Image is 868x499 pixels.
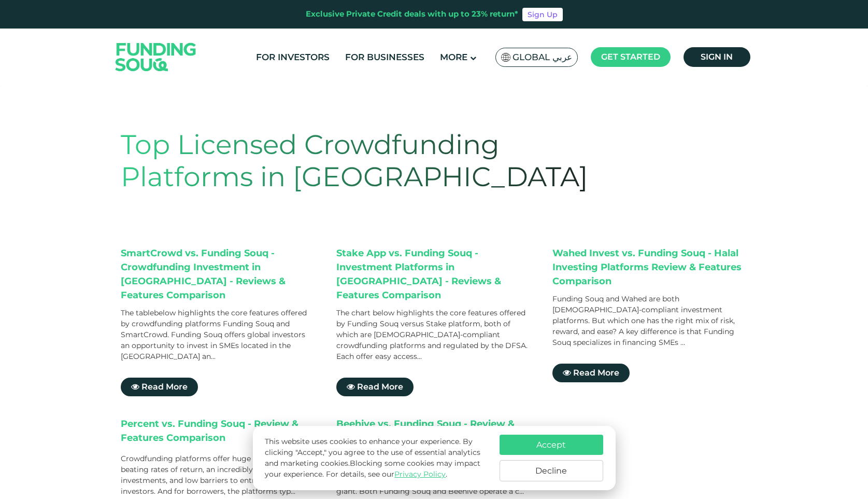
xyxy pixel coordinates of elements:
span: Get started [601,52,660,62]
a: Read More [336,378,414,396]
span: Read More [357,382,403,392]
span: Read More [141,382,188,392]
div: Crowdfunding platforms offer huge perks: market-beating rates of return, an incredibly diverse ra... [121,453,316,497]
div: Beehive vs. Funding Souq - Review & Features Comparison [336,417,532,448]
span: Global عربي [513,51,572,63]
span: Read More [573,368,619,378]
div: The tablebelow highlights the core features offered by crowdfunding platforms Funding Souq and Sm... [121,308,316,362]
div: Stake App vs. Funding Souq - Investment Platforms in [GEOGRAPHIC_DATA] - Reviews & Features Compa... [336,246,532,302]
p: This website uses cookies to enhance your experience. By clicking "Accept," you agree to the use ... [265,436,489,480]
span: For details, see our . [326,469,447,479]
span: Sign in [701,52,733,62]
div: Funding Souq and Wahed are both [DEMOGRAPHIC_DATA]-compliant investment platforms. But which one ... [552,294,748,348]
a: Read More [121,378,198,396]
button: Decline [500,460,603,481]
div: SmartCrowd vs. Funding Souq - Crowdfunding Investment in [GEOGRAPHIC_DATA] - Reviews & Features C... [121,246,316,302]
a: Privacy Policy [394,469,446,479]
a: For Investors [253,49,332,66]
a: Sign Up [522,8,563,21]
div: The chart below highlights the core features offered by Funding Souq versus Stake platform, both ... [336,308,532,362]
img: Logo [105,31,207,83]
a: Read More [552,364,630,382]
span: More [440,52,467,62]
img: SA Flag [501,53,510,62]
h1: Top Licensed Crowdfunding Platforms in [GEOGRAPHIC_DATA] [121,129,622,193]
a: Sign in [684,47,750,67]
div: Exclusive Private Credit deals with up to 23% return* [306,8,518,20]
div: Percent vs. Funding Souq - Review & Features Comparison [121,417,316,448]
span: Blocking some cookies may impact your experience. [265,459,480,479]
div: Wahed Invest vs. Funding Souq - Halal Investing Platforms Review & Features Comparison [552,246,748,288]
button: Accept [500,435,603,455]
a: For Businesses [343,49,427,66]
